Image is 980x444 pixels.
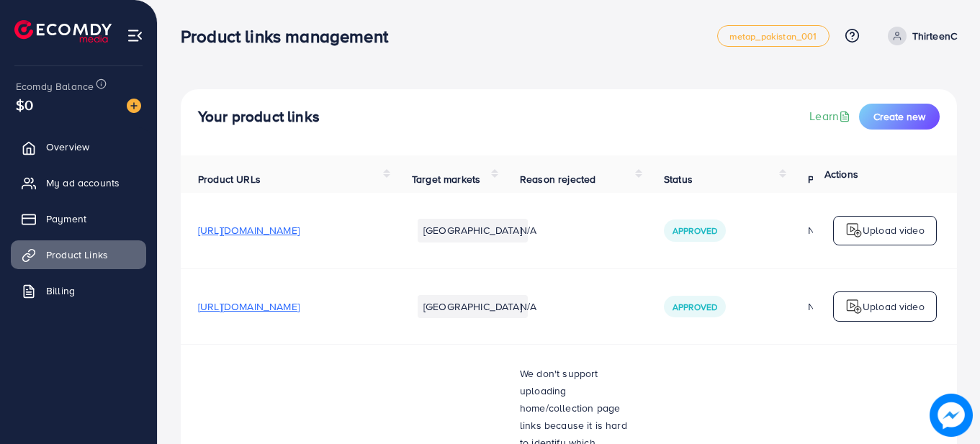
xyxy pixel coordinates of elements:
[11,240,146,269] a: Product Links
[412,172,480,186] span: Target markets
[673,225,717,237] span: Approved
[198,299,300,314] span: [URL][DOMAIN_NAME]
[520,172,595,186] span: Reason rejected
[127,99,141,113] img: image
[808,299,909,314] div: N/A
[664,172,693,186] span: Status
[46,284,75,298] span: Billing
[198,223,300,237] span: [URL][DOMAIN_NAME]
[882,27,957,45] a: ThirteenC
[198,172,261,186] span: Product URLs
[808,172,871,186] span: Product video
[127,27,143,44] img: menu
[11,276,146,305] a: Billing
[520,299,536,314] span: N/A
[198,108,320,126] h4: Your product links
[873,109,925,124] span: Create new
[859,104,940,130] button: Create new
[46,176,120,190] span: My ad accounts
[46,248,108,262] span: Product Links
[863,298,925,315] p: Upload video
[11,168,146,197] a: My ad accounts
[14,20,112,42] img: logo
[930,394,973,437] img: image
[824,167,858,181] span: Actions
[729,32,817,41] span: metap_pakistan_001
[845,222,863,239] img: logo
[16,79,94,94] span: Ecomdy Balance
[673,301,717,313] span: Approved
[46,140,89,154] span: Overview
[520,223,536,237] span: N/A
[717,25,830,47] a: metap_pakistan_001
[845,298,863,315] img: logo
[181,26,400,47] h3: Product links management
[809,108,853,124] a: Learn
[418,219,528,242] li: [GEOGRAPHIC_DATA]
[16,94,33,115] span: $0
[11,204,146,233] a: Payment
[808,223,909,237] div: N/A
[418,295,528,318] li: [GEOGRAPHIC_DATA]
[11,132,146,161] a: Overview
[912,27,957,45] p: ThirteenC
[863,222,925,239] p: Upload video
[46,212,86,226] span: Payment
